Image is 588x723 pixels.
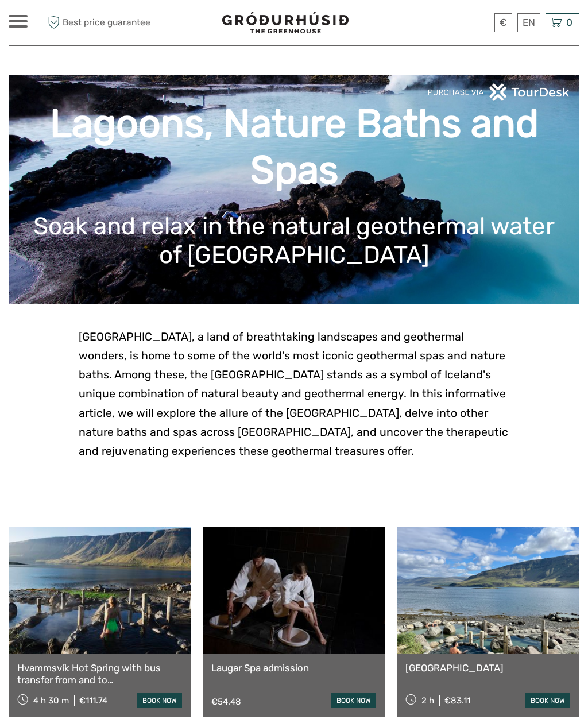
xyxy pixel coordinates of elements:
h1: Lagoons, Nature Baths and Spas [26,100,562,194]
div: €111.74 [79,695,107,706]
a: book now [331,693,376,708]
div: EN [517,13,540,32]
span: [GEOGRAPHIC_DATA], a land of breathtaking landscapes and geothermal wonders, is home to some of t... [79,330,508,458]
span: 2 h [421,695,434,706]
span: € [500,17,507,28]
img: PurchaseViaTourDeskwhite.png [427,83,571,101]
div: €54.48 [211,697,241,707]
div: €83.11 [444,695,470,706]
a: book now [525,693,570,708]
span: Best price guarantee [45,13,152,32]
a: Laugar Spa admission [211,662,376,674]
a: book now [137,693,182,708]
span: 0 [564,17,574,28]
span: 4 h 30 m [33,695,69,706]
h1: Soak and relax in the natural geothermal water of [GEOGRAPHIC_DATA] [26,212,562,270]
a: [GEOGRAPHIC_DATA] [405,662,570,674]
a: Hvammsvík Hot Spring with bus transfer from and to [GEOGRAPHIC_DATA] [17,662,182,686]
img: 1578-341a38b5-ce05-4595-9f3d-b8aa3718a0b3_logo_small.jpg [222,12,349,33]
